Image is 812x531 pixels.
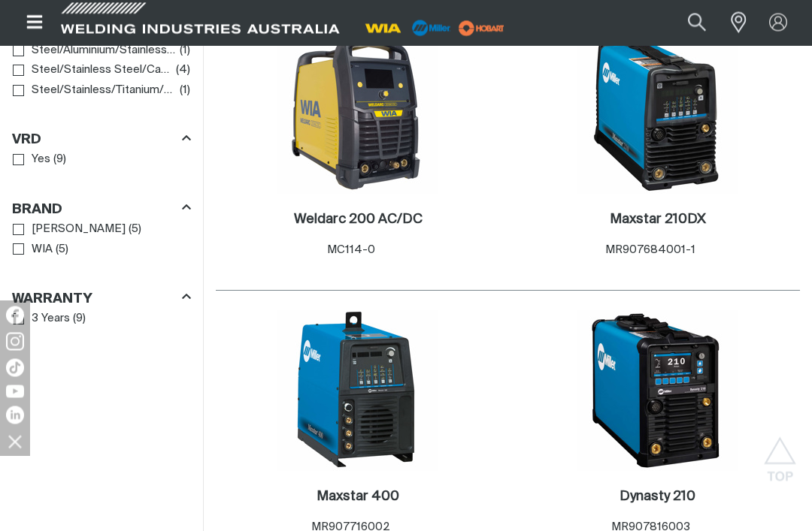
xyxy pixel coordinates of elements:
span: MR907684001-1 [605,245,695,256]
ul: Brand [13,220,190,260]
span: ( 9 ) [73,311,86,328]
a: Yes [13,150,50,170]
a: Dynasty 210 [620,489,695,506]
a: Maxstar 210DX [610,212,706,229]
a: Steel/Aluminium/Stainless/Titanium/Copper [13,41,177,62]
h2: Dynasty 210 [620,490,695,504]
a: 3 Years [13,309,70,330]
span: ( 5 ) [129,222,141,239]
a: Maxstar 400 [317,489,399,506]
button: Search products [671,6,723,40]
div: Warranty [12,289,191,309]
span: Steel/Stainless Steel/Cast Iron [32,62,173,80]
span: WIA [32,242,53,259]
span: [PERSON_NAME] [32,222,126,239]
img: Weldarc 200 AC/DC [277,34,438,195]
img: Maxstar 400 [277,311,438,472]
span: ( 1 ) [180,83,190,100]
span: Steel/Stainless/Titanium/Copper [32,83,177,100]
h3: Warranty [12,291,92,309]
a: WIA [13,240,53,261]
a: Steel/Stainless/Titanium/Copper [13,81,177,101]
ul: Warranty [13,309,190,330]
div: VRD [12,130,191,150]
img: Facebook [6,306,24,324]
img: LinkedIn [6,406,24,424]
img: miller [454,17,509,40]
span: Steel/Aluminium/Stainless/Titanium/Copper [32,43,177,60]
span: Yes [32,152,50,169]
span: ( 9 ) [53,152,66,169]
span: 3 Years [32,311,70,328]
span: ( 4 ) [176,62,190,80]
img: TikTok [6,359,24,377]
img: Maxstar 210DX [577,34,738,195]
a: Weldarc 200 AC/DC [294,212,423,229]
button: Scroll to top [763,437,797,471]
h3: VRD [12,132,41,149]
input: Product name or item number... [653,6,723,40]
h2: Maxstar 400 [317,490,399,504]
h2: Weldarc 200 AC/DC [294,213,423,227]
span: MC114-0 [327,245,375,256]
a: miller [454,23,509,34]
ul: VRD [13,150,190,170]
h3: Brand [12,202,62,219]
h2: Maxstar 210DX [610,213,706,227]
img: Instagram [6,333,24,351]
a: Steel/Stainless Steel/Cast Iron [13,61,173,81]
span: ( 5 ) [56,242,68,259]
span: ( 1 ) [180,43,190,60]
div: Brand [12,199,191,219]
img: YouTube [6,385,24,398]
ul: Weldable Materials [13,21,190,101]
a: [PERSON_NAME] [13,220,126,240]
img: hide socials [2,429,28,454]
img: Dynasty 210 [577,311,738,472]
